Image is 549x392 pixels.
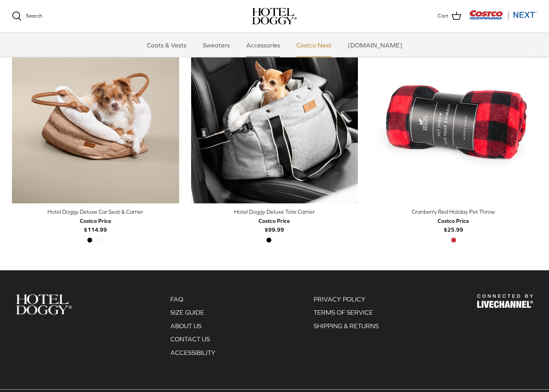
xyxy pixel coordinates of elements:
[80,217,111,233] b: $114.99
[162,295,223,362] div: Secondary navigation
[239,33,287,57] a: Accessories
[370,37,537,204] a: Cranberry Red Holiday Pet Throw
[252,8,297,25] a: hoteldoggy.com hoteldoggycom
[370,208,537,217] div: Cranberry Red Holiday Pet Throw
[16,295,72,315] img: Hotel Doggy Costco Next
[140,33,194,57] a: Coats & Vests
[469,10,537,20] img: Costco Next
[314,323,379,330] a: SHIPPING & RETURNS
[252,8,297,25] img: hoteldoggycom
[12,12,42,21] a: Search
[12,208,179,217] div: Hotel Doggy Deluxe Car Seat & Carrier
[26,13,42,19] span: Search
[80,217,111,226] div: Costco Price
[438,217,469,226] div: Costco Price
[438,12,448,20] span: Cart
[477,295,533,309] img: Hotel Doggy Costco Next
[12,208,179,234] a: Hotel Doggy Deluxe Car Seat & Carrier Costco Price$114.99
[12,37,179,204] a: Hotel Doggy Deluxe Car Seat & Carrier
[314,309,373,316] a: TERMS OF SERVICE
[314,296,365,303] a: PRIVACY POLICY
[170,309,204,316] a: SIZE GUIDE
[191,37,358,204] a: Hotel Doggy Deluxe Tote Carrier
[170,323,201,330] a: ABOUT US
[370,208,537,234] a: Cranberry Red Holiday Pet Throw Costco Price$25.99
[438,11,461,22] a: Cart
[191,208,358,217] div: Hotel Doggy Deluxe Tote Carrier
[259,217,290,226] div: Costco Price
[191,208,358,234] a: Hotel Doggy Deluxe Tote Carrier Costco Price$99.99
[259,217,290,233] b: $99.99
[196,33,237,57] a: Sweaters
[341,33,409,57] a: [DOMAIN_NAME]
[438,217,469,233] b: $25.99
[469,15,537,21] a: Visit Costco Next
[306,295,387,362] div: Secondary navigation
[170,336,210,343] a: CONTACT US
[289,33,339,57] a: Costco Next
[170,349,215,357] a: ACCESSIBILITY
[170,296,183,303] a: FAQ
